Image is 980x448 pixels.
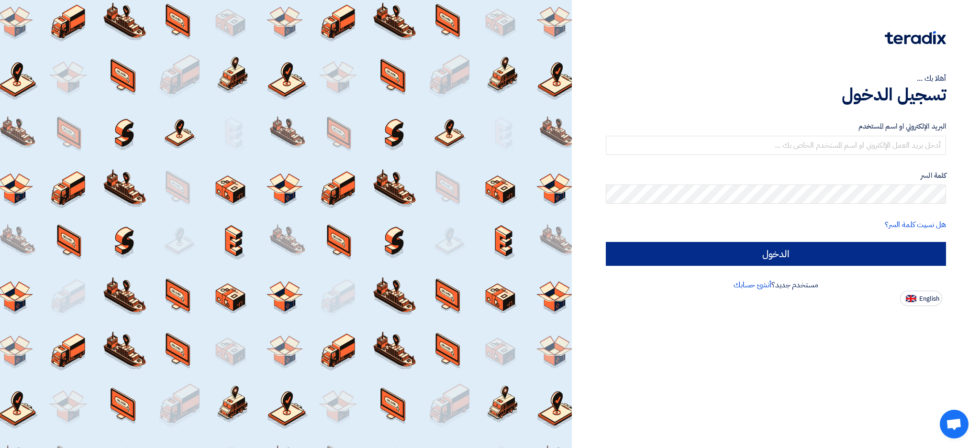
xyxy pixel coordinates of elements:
[885,219,946,230] a: هل نسيت كلمة السر؟
[606,136,946,155] input: أدخل بريد العمل الإلكتروني او اسم المستخدم الخاص بك ...
[940,410,969,438] a: دردشة مفتوحة
[906,295,916,302] img: en-US.png
[606,121,946,132] label: البريد الإلكتروني او اسم المستخدم
[734,279,771,291] a: أنشئ حسابك
[606,279,946,291] div: مستخدم جديد؟
[606,242,946,266] input: الدخول
[606,84,946,105] h1: تسجيل الدخول
[606,170,946,181] label: كلمة السر
[919,295,939,302] span: English
[900,291,942,306] button: English
[606,73,946,84] div: أهلا بك ...
[885,31,946,44] img: Teradix logo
